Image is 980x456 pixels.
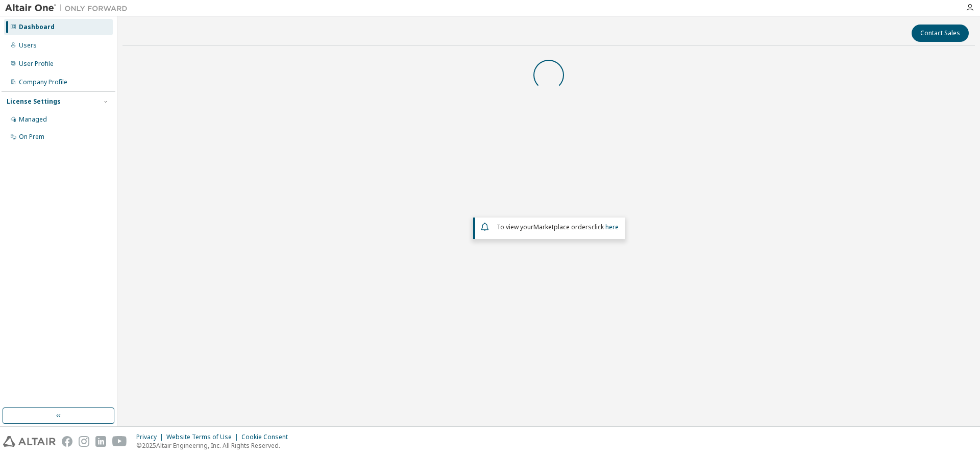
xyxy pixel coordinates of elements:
[7,98,61,106] div: License Settings
[497,223,619,231] span: To view your click
[95,436,106,447] img: linkedin.svg
[136,433,166,441] div: Privacy
[166,433,241,441] div: Website Terms of Use
[912,25,969,42] button: Contact Sales
[19,60,54,68] div: User Profile
[533,223,592,231] em: Marketplace orders
[5,3,133,13] img: Altair One
[19,133,44,141] div: On Prem
[19,23,55,31] div: Dashboard
[19,78,67,86] div: Company Profile
[19,41,37,50] div: Users
[605,223,619,231] a: here
[112,436,127,447] img: youtube.svg
[62,436,72,447] img: facebook.svg
[241,433,294,441] div: Cookie Consent
[3,436,56,447] img: altair_logo.svg
[136,441,294,450] p: © 2025 Altair Engineering, Inc. All Rights Reserved.
[19,115,47,124] div: Managed
[79,436,89,447] img: instagram.svg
